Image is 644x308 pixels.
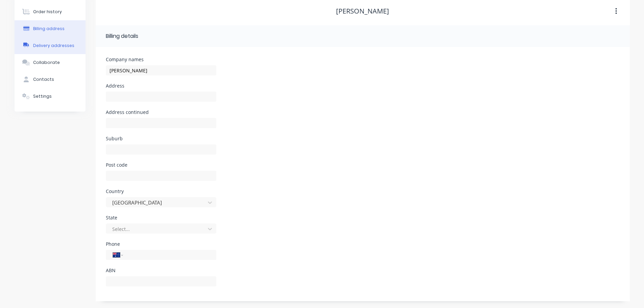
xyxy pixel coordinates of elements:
div: Contacts [33,76,54,82]
div: State [106,215,216,220]
div: Order history [33,9,62,15]
div: Post code [106,163,216,167]
div: Address continued [106,110,216,115]
div: [PERSON_NAME] [336,7,389,15]
div: ABN [106,268,216,273]
button: Collaborate [15,54,86,71]
div: Phone [106,242,216,246]
div: Delivery addresses [33,43,74,49]
button: Settings [15,88,86,105]
div: Country [106,189,216,194]
button: Billing address [15,20,86,37]
button: Order history [15,3,86,20]
button: Delivery addresses [15,37,86,54]
div: Billing address [33,26,65,32]
div: Collaborate [33,60,60,66]
div: Settings [33,93,52,99]
div: Company names [106,57,216,62]
div: Address [106,84,216,88]
div: Billing details [106,32,138,40]
button: Contacts [15,71,86,88]
div: Suburb [106,136,216,141]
